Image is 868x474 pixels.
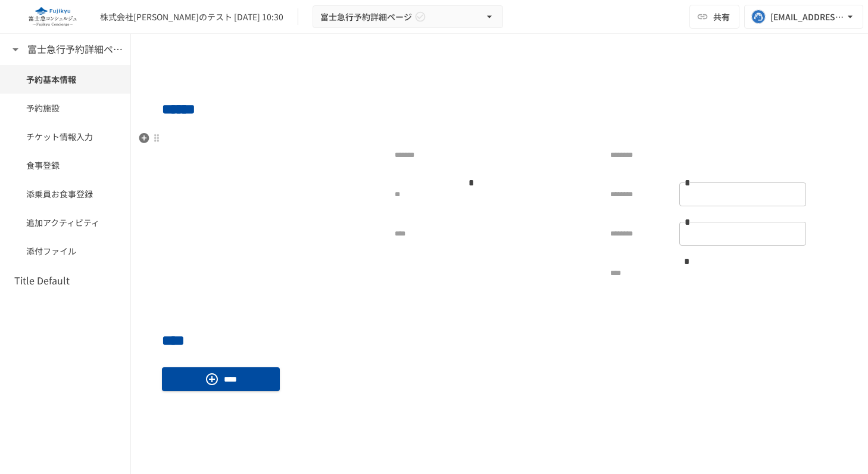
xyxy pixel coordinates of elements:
h6: 富士急行予約詳細ページ [27,42,123,57]
span: 追加アクティビティ [26,216,104,229]
button: 富士急行予約詳細ページ [313,5,503,29]
span: 食事登録 [26,159,104,172]
button: [EMAIL_ADDRESS][DOMAIN_NAME] [744,5,863,29]
span: 富士急行予約詳細ページ [320,10,412,24]
span: 添付ファイル [26,244,104,258]
button: 共有 [689,5,739,29]
div: 株式会社[PERSON_NAME]のテスト [DATE] 10:30 [100,11,283,23]
span: 予約施設 [26,101,104,114]
span: 予約基本情報 [26,73,104,86]
span: 添乗員お食事登録 [26,187,104,200]
img: eQeGXtYPV2fEKIA3pizDiVdzO5gJTl2ahLbsPaD2E4R [14,7,90,26]
span: チケット情報入力 [26,130,104,143]
h6: Title Default [14,273,70,289]
span: 共有 [713,10,730,23]
div: [EMAIL_ADDRESS][DOMAIN_NAME] [770,10,844,24]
